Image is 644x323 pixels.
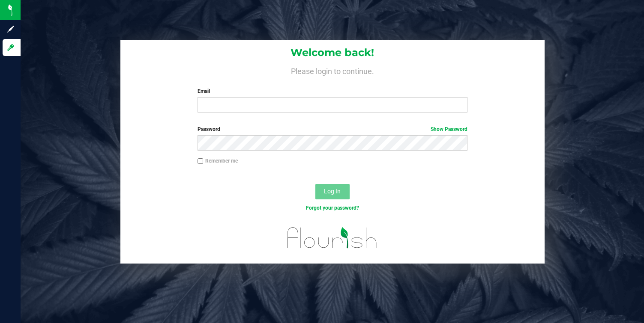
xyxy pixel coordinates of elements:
img: flourish_logo.svg [279,221,386,255]
h4: Please login to continue. [120,65,545,75]
span: Log In [324,188,341,195]
input: Remember me [198,158,204,164]
label: Remember me [198,157,238,165]
a: Forgot your password? [306,205,359,211]
h1: Welcome back! [120,47,545,58]
inline-svg: Log in [6,43,15,52]
a: Show Password [431,126,467,132]
button: Log In [315,184,350,199]
span: Password [198,126,220,132]
inline-svg: Sign up [6,25,15,33]
label: Email [198,87,467,95]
